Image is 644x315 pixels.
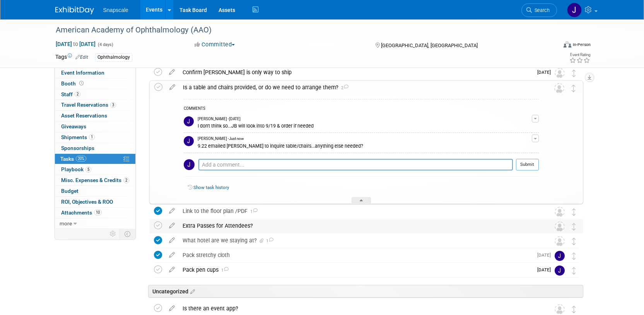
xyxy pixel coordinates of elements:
[55,111,135,121] a: Asset Reservations
[165,69,179,76] a: edit
[55,218,135,229] a: more
[381,43,478,48] span: [GEOGRAPHIC_DATA], [GEOGRAPHIC_DATA]
[103,7,128,13] span: Snapscale
[184,136,194,146] img: Jennifer Benedict
[572,267,576,274] i: Move task
[179,204,539,218] div: Link to the floor plan /PDF
[106,229,120,239] td: Personalize Event Tab Strip
[60,156,86,162] span: Tasks
[567,3,582,17] img: Jennifer Benedict
[61,123,86,129] span: Giveaways
[55,7,94,14] img: ExhibitDay
[55,100,135,110] a: Travel Reservations3
[55,41,96,48] span: [DATE] [DATE]
[338,85,348,90] span: 2
[179,249,533,262] div: Pack stretchy cloth
[148,285,583,298] div: Uncategorized
[184,159,195,170] img: Jennifer Benedict
[198,136,244,141] span: [PERSON_NAME] - Just now
[61,166,91,172] span: Playbook
[61,112,107,119] span: Asset Reservations
[179,66,533,79] div: Confirm [PERSON_NAME] is only way to ship
[61,80,85,87] span: Booth
[198,122,532,129] div: I don't think so...JB will look into 9/19 & order if needed
[61,188,79,194] span: Budget
[55,208,135,218] a: Attachments10
[555,68,565,78] img: Unassigned
[572,85,576,92] i: Move task
[521,3,557,17] a: Search
[55,175,135,186] a: Misc. Expenses & Credits2
[110,102,116,108] span: 3
[572,208,576,216] i: Move task
[516,159,539,170] button: Submit
[61,177,129,183] span: Misc. Expenses & Credits
[165,252,179,259] a: edit
[61,134,95,140] span: Shipments
[55,53,88,62] td: Tags
[55,143,135,153] a: Sponsorships
[61,145,94,151] span: Sponsorships
[165,305,179,312] a: edit
[89,134,95,140] span: 1
[95,53,132,61] div: Ophthalmology
[60,220,72,226] span: more
[120,229,135,239] td: Toggle Event Tabs
[78,80,85,86] span: Booth not reserved yet
[179,81,539,94] div: Is a table and chairs provided, or do we need to arrange them?
[76,156,86,162] span: 20%
[165,237,179,244] a: edit
[265,238,273,243] span: 1
[55,121,135,132] a: Giveaways
[85,167,91,172] span: 5
[219,268,229,273] span: 1
[165,266,179,273] a: edit
[555,251,565,261] img: Jennifer Benedict
[555,221,565,232] img: Unassigned
[193,185,229,190] a: Show task history
[55,154,135,164] a: Tasks20%
[166,84,179,91] a: edit
[572,238,576,245] i: Move task
[192,41,238,49] button: Committed
[564,41,571,48] img: Format-Inperson.png
[554,83,564,93] img: Unassigned
[572,70,576,77] i: Move task
[537,252,555,258] span: [DATE]
[537,70,555,75] span: [DATE]
[55,78,135,89] a: Booth
[532,7,550,13] span: Search
[511,40,591,52] div: Event Format
[61,199,113,205] span: ROI, Objectives & ROO
[572,223,576,230] i: Move task
[555,207,565,217] img: Unassigned
[572,306,576,313] i: Move task
[165,208,179,215] a: edit
[184,116,194,126] img: Jennifer Benedict
[123,177,129,183] span: 2
[165,222,179,229] a: edit
[184,105,539,113] div: COMMENTS
[53,23,545,37] div: American Academy of Ophthalmology (AAO)
[248,209,258,214] span: 1
[55,164,135,175] a: Playbook5
[61,70,104,76] span: Event Information
[555,266,565,276] img: Jennifer Benedict
[572,42,591,48] div: In-Person
[179,234,539,247] div: What hotel are we staying at?
[198,142,532,149] div: 9.22 emailed [PERSON_NAME] to inquire table/chairs...anything else needed?
[75,54,88,60] a: Edit
[72,41,79,47] span: to
[555,304,565,314] img: Unassigned
[572,252,576,260] i: Move task
[75,91,80,97] span: 2
[55,89,135,100] a: Staff2
[94,209,102,215] span: 10
[61,102,116,108] span: Travel Reservations
[179,219,539,232] div: Extra Passes for Attendees?
[55,186,135,196] a: Budget
[55,197,135,207] a: ROI, Objectives & ROO
[537,267,555,272] span: [DATE]
[179,263,533,276] div: Pack pen cups
[555,236,565,246] img: Unassigned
